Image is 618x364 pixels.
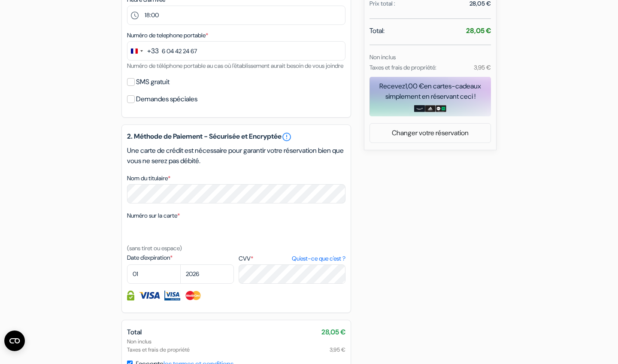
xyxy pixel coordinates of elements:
label: Date d'expiration [127,253,234,262]
small: (sans tiret ou espace) [127,244,182,252]
img: Visa [139,291,160,300]
h5: 2. Méthode de Paiement - Sécurisée et Encryptée [127,132,345,142]
a: Changer votre réservation [370,125,491,141]
small: 3,95 € [474,64,491,71]
small: Numéro de téléphone portable au cas où l'établissement aurait besoin de vous joindre [127,62,343,70]
small: Non inclus [370,53,396,61]
a: error_outline [282,132,292,142]
img: amazon-card-no-text.png [414,105,425,112]
input: 6 12 34 56 78 [127,41,345,61]
img: uber-uber-eats-card.png [436,105,446,112]
button: Ouvrir le widget CMP [4,331,25,351]
label: Numéro sur la carte [127,211,180,220]
span: Total [127,328,142,337]
label: Nom du titulaire [127,174,170,183]
strong: 28,05 € [466,26,491,35]
span: 1,00 € [405,82,424,91]
a: Qu'est-ce que c'est ? [292,254,345,263]
label: Numéro de telephone portable [127,31,208,40]
span: 28,05 € [321,327,345,337]
img: adidas-card.png [425,105,436,112]
label: Demandes spéciales [136,93,197,105]
button: Change country, selected France (+33) [127,42,159,60]
img: Information de carte de crédit entièrement encryptée et sécurisée [127,291,134,300]
label: CVV [239,254,345,263]
span: 3,95 € [330,346,345,354]
p: Une carte de crédit est nécessaire pour garantir votre réservation bien que vous ne serez pas déb... [127,146,345,166]
small: Taxes et frais de propriété: [370,64,436,71]
span: Total: [370,26,385,36]
img: Visa Electron [164,291,180,300]
img: Master Card [185,291,202,300]
div: Non inclus Taxes et frais de propriété [127,337,345,354]
div: +33 [147,46,159,56]
label: SMS gratuit [136,76,170,88]
div: Recevez en cartes-cadeaux simplement en réservant ceci ! [370,81,491,102]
